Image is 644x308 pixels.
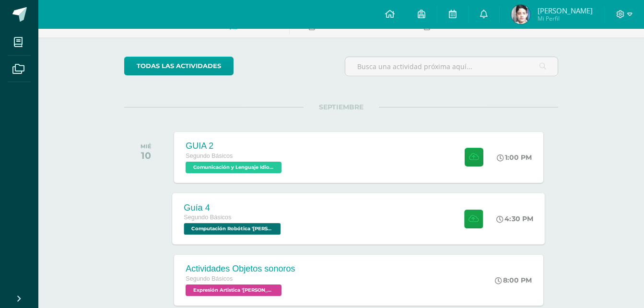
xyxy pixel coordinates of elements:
div: 8:00 PM [495,276,532,284]
div: Guía 4 [184,202,283,213]
a: todas las Actividades [124,57,234,75]
span: SEPTIEMBRE [304,103,379,111]
span: Segundo Básicos [186,275,233,282]
div: 4:30 PM [497,214,534,223]
div: MIÉ [141,143,152,150]
img: 5cce2f6299e3c8c1027dd6ae6d57db19.png [511,5,530,24]
span: Segundo Básicos [184,214,232,221]
span: Expresión Artistica 'Newton' [186,284,281,296]
div: 1:00 PM [497,153,532,162]
span: Computación Robótica 'Newton' [184,223,281,235]
span: Segundo Básicos [186,153,233,159]
span: Mi Perfil [538,14,593,23]
span: Comunicación y Lenguaje Idioma Extranjero 'Newton' [186,162,281,173]
span: [PERSON_NAME] [538,6,593,15]
div: GUIA 2 [186,141,284,151]
input: Busca una actividad próxima aquí... [345,57,558,76]
div: Actividades Objetos sonoros [186,264,295,274]
div: 10 [141,150,152,161]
